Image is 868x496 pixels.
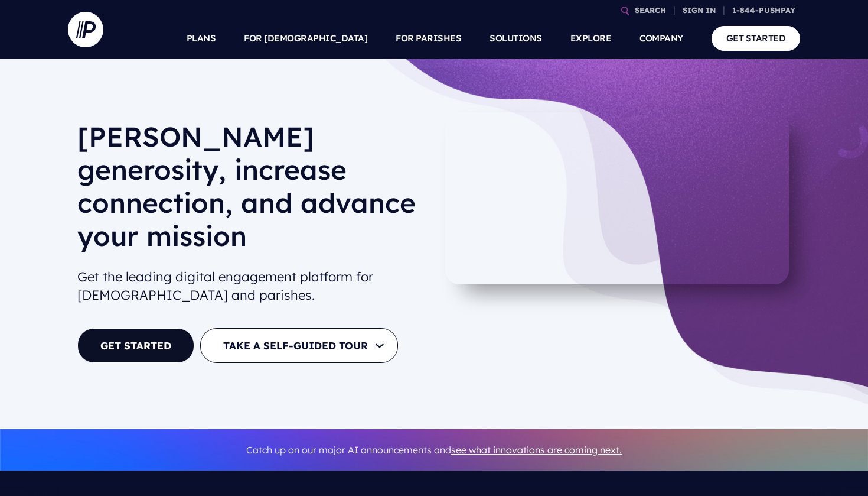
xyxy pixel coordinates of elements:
button: TAKE A SELF-GUIDED TOUR [200,328,398,363]
a: see what innovations are coming next. [451,444,622,456]
a: GET STARTED [712,26,801,50]
h1: [PERSON_NAME] generosity, increase connection, and advance your mission [77,120,425,262]
a: SOLUTIONS [490,18,542,59]
a: PLANS [187,18,216,59]
a: COMPANY [639,18,683,59]
a: EXPLORE [570,18,612,59]
h2: Get the leading digital engagement platform for [DEMOGRAPHIC_DATA] and parishes. [77,263,425,309]
a: FOR [DEMOGRAPHIC_DATA] [244,18,367,59]
p: Catch up on our major AI announcements and [77,437,791,463]
a: FOR PARISHES [396,18,461,59]
a: GET STARTED [77,328,194,363]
